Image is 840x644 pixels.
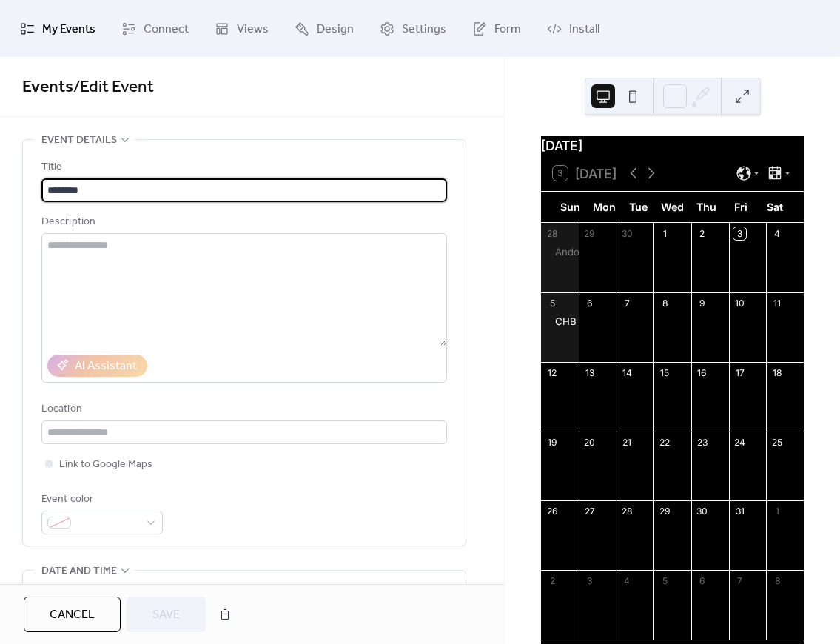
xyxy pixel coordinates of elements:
[583,575,596,588] div: 3
[771,436,784,449] div: 25
[50,606,95,624] span: Cancel
[541,136,804,155] div: [DATE]
[621,575,634,588] div: 4
[733,436,746,449] div: 24
[771,297,784,309] div: 11
[583,227,596,240] div: 29
[536,6,611,51] a: Install
[621,227,634,240] div: 30
[696,436,708,449] div: 23
[204,6,280,51] a: Views
[696,366,708,379] div: 16
[41,213,444,231] div: Description
[724,192,758,222] div: Fri
[24,597,121,632] button: Cancel
[733,297,746,309] div: 10
[494,18,521,41] span: Form
[659,297,671,309] div: 8
[621,297,634,309] div: 7
[541,245,579,258] div: Andor Wave
[733,506,746,518] div: 31
[369,6,457,51] a: Settings
[771,227,784,240] div: 4
[317,18,354,41] span: Design
[402,18,446,41] span: Settings
[555,245,611,258] div: Andor Wave
[696,297,708,309] div: 9
[659,506,671,518] div: 29
[696,506,708,518] div: 30
[41,132,117,150] span: Event details
[41,400,444,418] div: Location
[583,436,596,449] div: 20
[659,436,671,449] div: 22
[583,366,596,379] div: 13
[621,366,634,379] div: 14
[659,366,671,379] div: 15
[733,227,746,240] div: 3
[621,506,634,518] div: 28
[696,227,708,240] div: 2
[41,158,444,176] div: Title
[555,315,602,328] div: CHB Drop
[237,18,269,41] span: Views
[659,575,671,588] div: 5
[144,18,189,41] span: Connect
[569,18,599,41] span: Install
[587,192,621,222] div: Mon
[461,6,532,51] a: Form
[73,71,154,104] span: / Edit Event
[690,192,724,222] div: Thu
[541,315,579,328] div: CHB Drop
[546,366,559,379] div: 12
[621,436,634,449] div: 21
[733,575,746,588] div: 7
[546,575,559,588] div: 2
[621,192,655,222] div: Tue
[9,6,107,51] a: My Events
[59,456,152,474] span: Link to Google Maps
[546,297,559,309] div: 5
[42,18,95,41] span: My Events
[696,575,708,588] div: 6
[546,227,559,240] div: 28
[22,71,73,104] a: Events
[655,192,689,222] div: Wed
[758,192,792,222] div: Sat
[553,192,587,222] div: Sun
[41,491,160,509] div: Event color
[771,366,784,379] div: 18
[283,6,365,51] a: Design
[546,506,559,518] div: 26
[583,297,596,309] div: 6
[546,436,559,449] div: 19
[771,575,784,588] div: 8
[583,506,596,518] div: 27
[41,563,117,580] span: Date and time
[771,506,784,518] div: 1
[110,6,200,51] a: Connect
[733,366,746,379] div: 17
[659,227,671,240] div: 1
